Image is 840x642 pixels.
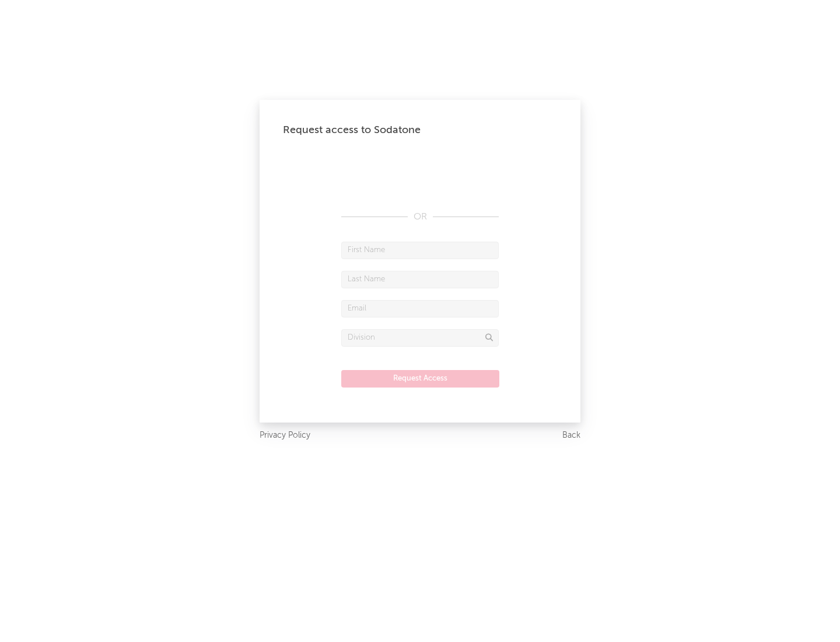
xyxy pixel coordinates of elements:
button: Request Access [341,370,499,388]
input: Email [341,300,499,317]
a: Back [562,428,580,443]
input: First Name [341,242,499,259]
div: Request access to Sodatone [283,123,557,137]
a: Privacy Policy [260,428,310,443]
input: Division [341,329,499,347]
div: OR [341,210,499,224]
input: Last Name [341,271,499,288]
